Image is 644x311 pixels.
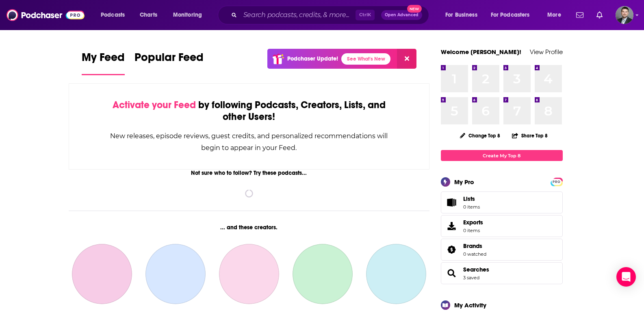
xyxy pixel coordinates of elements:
[441,239,563,261] span: Brands
[616,6,633,24] span: Logged in as sstewart9
[463,242,482,250] span: Brands
[573,8,587,22] a: Show notifications dropdown
[7,7,85,23] img: Podchaser - Follow, Share and Rate Podcasts
[82,50,125,69] span: My Feed
[444,220,460,232] span: Exports
[95,9,135,22] button: open menu
[463,195,475,202] span: Lists
[219,244,279,304] a: Gilbert Brisbois
[512,128,548,144] button: Share Top 8
[356,10,375,20] span: Ctrl K
[287,55,338,62] p: Podchaser Update!
[441,262,563,284] span: Searches
[440,9,488,22] button: open menu
[463,219,483,226] span: Exports
[463,242,486,250] a: Brands
[441,150,563,161] a: Create My Top 8
[69,224,430,231] div: ... and these creators.
[454,301,486,309] div: My Activity
[616,267,636,287] div: Open Intercom Messenger
[110,99,389,123] div: by following Podcasts, Creators, Lists, and other Users!
[381,10,422,20] button: Open AdvancedNew
[445,9,477,21] span: For Business
[240,9,356,22] input: Search podcasts, credits, & more...
[293,244,353,304] a: Joshua Thomas
[593,8,606,22] a: Show notifications dropdown
[145,244,206,304] a: Daniel Riolo
[72,244,132,304] a: Jerome Rothen
[113,99,196,111] span: Activate your Feed
[552,179,562,185] span: PRO
[616,6,633,24] button: Show profile menu
[616,6,633,24] img: User Profile
[463,251,486,257] a: 0 watched
[444,268,460,279] a: Searches
[463,204,480,210] span: 0 items
[486,9,542,22] button: open menu
[441,215,563,237] a: Exports
[407,5,422,13] span: New
[341,53,390,65] a: See What's New
[491,9,530,21] span: For Podcasters
[552,178,562,185] a: PRO
[69,170,430,176] div: Not sure who to follow? Try these podcasts...
[463,195,480,202] span: Lists
[167,9,212,22] button: open menu
[454,178,474,186] div: My Pro
[542,9,571,22] button: open menu
[444,197,460,208] span: Lists
[226,6,437,24] div: Search podcasts, credits, & more...
[463,275,479,281] a: 3 saved
[134,50,204,75] a: Popular Feed
[140,9,157,21] span: Charts
[547,9,561,21] span: More
[463,266,489,273] a: Searches
[134,9,162,22] a: Charts
[530,48,563,56] a: View Profile
[82,50,125,75] a: My Feed
[101,9,125,21] span: Podcasts
[110,130,389,154] div: New releases, episode reviews, guest credits, and personalized recommendations will begin to appe...
[385,13,418,17] span: Open Advanced
[463,228,483,233] span: 0 items
[134,50,204,69] span: Popular Feed
[441,48,521,56] a: Welcome [PERSON_NAME]!
[444,244,460,255] a: Brands
[455,130,505,141] button: Change Top 8
[366,244,426,304] a: James Evan Pilato
[173,9,202,21] span: Monitoring
[441,191,563,213] a: Lists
